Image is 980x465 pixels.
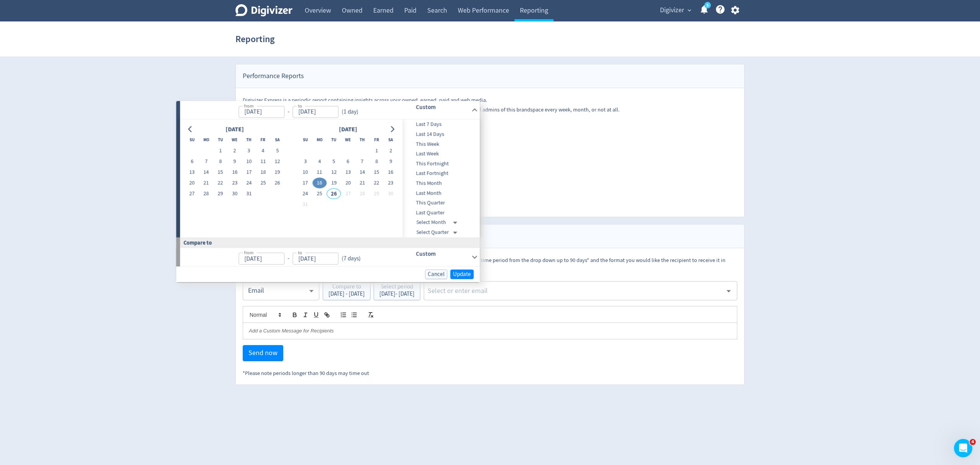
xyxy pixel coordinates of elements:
[686,7,693,14] span: expand_more
[341,177,355,188] button: 20
[256,156,270,167] button: 11
[369,177,384,188] button: 22
[243,97,487,104] small: Digivizer Express is a periodic report containing insights across your owned, earned, paid and we...
[312,156,327,167] button: 4
[270,156,284,167] button: 12
[199,167,213,177] button: 14
[336,124,359,135] div: [DATE]
[341,167,355,177] button: 13
[248,350,278,357] span: Send now
[403,150,479,158] span: Last Week
[312,177,327,188] button: 18
[298,156,312,167] button: 3
[403,139,479,149] div: This Week
[242,134,256,145] th: Thursday
[180,248,480,266] div: from-to(7 days)Custom
[369,156,384,167] button: 8
[403,120,479,237] nav: presets
[327,177,341,188] button: 19
[256,167,270,177] button: 18
[707,3,709,8] text: 5
[298,134,312,145] th: Sunday
[298,102,302,109] label: to
[242,177,256,188] button: 24
[185,156,199,167] button: 6
[298,199,312,210] button: 31
[723,285,735,297] button: Open
[242,156,256,167] button: 10
[374,281,420,300] button: Select period[DATE]- [DATE]
[213,188,227,199] button: 29
[223,124,246,135] div: [DATE]
[227,156,242,167] button: 9
[660,4,684,16] span: Digivizer
[704,2,711,8] a: 5
[450,269,474,279] button: Update
[403,169,479,178] span: Last Fortnight
[403,130,479,139] span: Last 14 Days
[338,107,361,116] div: ( 1 day )
[403,189,479,197] span: Last Month
[243,370,369,377] small: *Please note periods longer than 90 days may time out
[242,188,256,199] button: 31
[327,167,341,177] button: 12
[403,208,479,217] span: Last Quarter
[341,188,355,199] button: 27
[403,120,479,129] div: Last 7 Days
[270,177,284,188] button: 26
[298,188,312,199] button: 24
[236,64,744,88] div: Performance Reports
[355,167,369,177] button: 14
[323,281,371,300] button: Compare to[DATE] - [DATE]
[341,156,355,167] button: 6
[328,291,365,297] div: [DATE] - [DATE]
[213,177,227,188] button: 22
[341,134,355,145] th: Wednesday
[270,134,284,145] th: Saturday
[416,228,461,237] div: Select Quarter
[416,249,468,259] h6: Custom
[403,140,479,148] span: This Week
[338,254,361,263] div: ( 7 days )
[384,156,398,167] button: 9
[327,134,341,145] th: Tuesday
[369,167,384,177] button: 15
[185,188,199,199] button: 27
[312,188,327,199] button: 25
[384,188,398,199] button: 30
[427,285,722,296] input: Select or enter email
[176,237,480,248] div: Compare to
[970,439,976,445] span: 4
[242,145,256,156] button: 3
[248,282,307,300] div: Email
[657,4,693,16] button: Digivizer
[327,188,341,199] button: 26
[403,159,479,169] div: This Fortnight
[403,129,479,139] div: Last 14 Days
[213,156,227,167] button: 8
[355,156,369,167] button: 7
[180,120,480,237] div: from-to(1 day)Custom
[256,145,270,156] button: 4
[369,188,384,199] button: 29
[235,27,274,51] h1: Reporting
[213,167,227,177] button: 15
[327,156,341,167] button: 5
[403,208,479,218] div: Last Quarter
[416,218,461,228] div: Select Month
[284,254,292,263] div: -
[369,145,384,156] button: 1
[416,102,468,111] h6: Custom
[384,134,398,145] th: Saturday
[384,177,398,188] button: 23
[199,188,213,199] button: 28
[403,179,479,188] span: This Month
[453,271,471,277] span: Update
[244,102,253,109] label: from
[185,134,199,145] th: Sunday
[312,134,327,145] th: Monday
[199,156,213,167] button: 7
[428,271,444,277] span: Cancel
[185,177,199,188] button: 20
[298,249,302,256] label: to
